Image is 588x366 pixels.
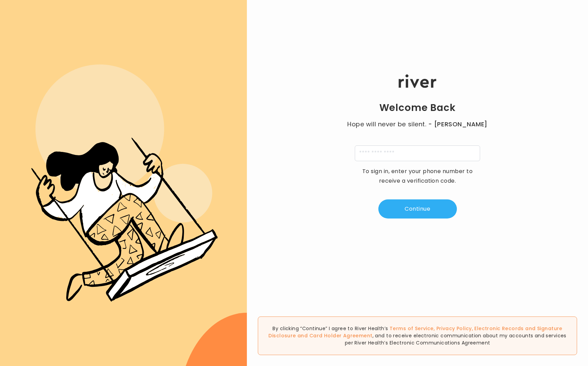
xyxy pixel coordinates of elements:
p: Hope will never be silent. [341,119,494,129]
a: Card Holder Agreement [309,332,373,339]
h1: Welcome Back [379,102,456,114]
a: Privacy Policy [436,325,472,332]
span: - [PERSON_NAME] [428,119,488,129]
p: To sign in, enter your phone number to receive a verification code. [358,167,477,186]
a: Terms of Service [390,325,434,332]
span: , , and [268,325,562,339]
div: By clicking “Continue” I agree to River Health’s [258,316,577,355]
a: Electronic Records and Signature Disclosure [268,325,562,339]
button: Continue [378,199,457,219]
span: , and to receive electronic communication about my accounts and services per River Health’s Elect... [345,332,566,346]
